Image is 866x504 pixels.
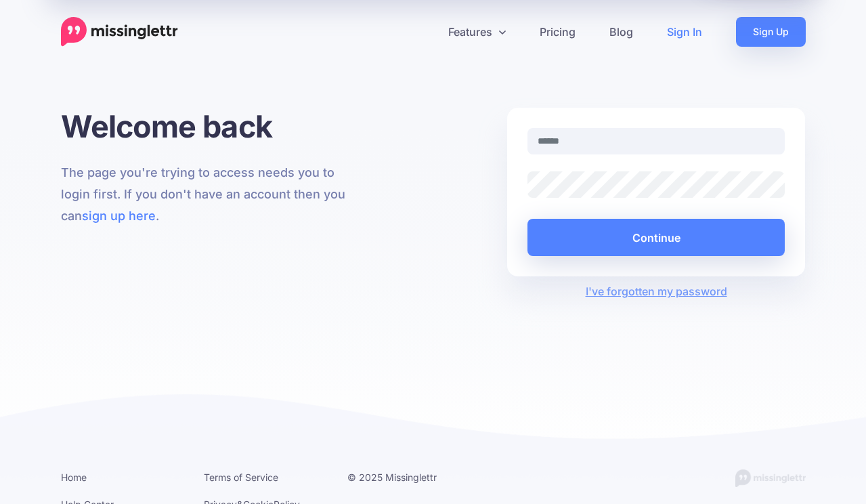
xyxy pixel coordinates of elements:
[527,219,785,256] button: Continue
[61,471,87,483] a: Home
[586,285,727,298] a: I've forgotten my password
[431,17,523,47] a: Features
[650,17,719,47] a: Sign In
[204,471,278,483] a: Terms of Service
[523,17,592,47] a: Pricing
[736,17,806,47] a: Sign Up
[592,17,650,47] a: Blog
[82,209,156,223] a: sign up here
[61,108,360,145] h1: Welcome back
[61,162,360,227] p: The page you're trying to access needs you to login first. If you don't have an account then you ...
[347,469,471,486] li: © 2025 Missinglettr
